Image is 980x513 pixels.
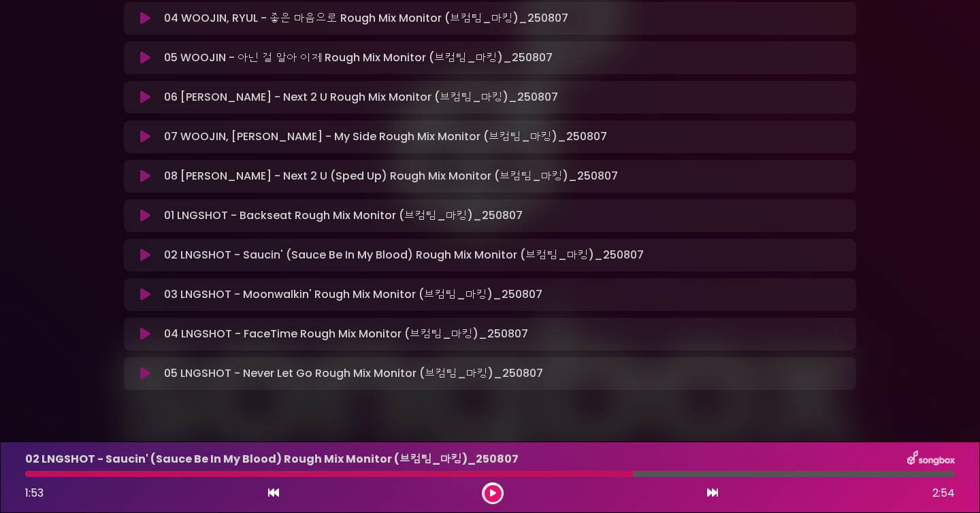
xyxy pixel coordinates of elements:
p: 08 [PERSON_NAME] - Next 2 U (Sped Up) Rough Mix Monitor (브컴팀_마킹)_250807 [164,168,618,184]
p: 04 WOOJIN, RYUL - 좋은 마음으로 Rough Mix Monitor (브컴팀_마킹)_250807 [164,10,568,27]
p: 02 LNGSHOT - Saucin' (Sauce Be In My Blood) Rough Mix Monitor (브컴팀_마킹)_250807 [164,247,644,263]
p: 07 WOOJIN, [PERSON_NAME] - My Side Rough Mix Monitor (브컴팀_마킹)_250807 [164,129,607,145]
p: 05 WOOJIN - 아닌 걸 알아 이제 Rough Mix Monitor (브컴팀_마킹)_250807 [164,50,553,66]
p: 04 LNGSHOT - FaceTime Rough Mix Monitor (브컴팀_마킹)_250807 [164,326,528,342]
p: 05 LNGSHOT - Never Let Go Rough Mix Monitor (브컴팀_마킹)_250807 [164,365,543,382]
p: 06 [PERSON_NAME] - Next 2 U Rough Mix Monitor (브컴팀_마킹)_250807 [164,89,558,105]
p: 03 LNGSHOT - Moonwalkin' Rough Mix Monitor (브컴팀_마킹)_250807 [164,286,542,303]
p: 01 LNGSHOT - Backseat Rough Mix Monitor (브컴팀_마킹)_250807 [164,208,523,224]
